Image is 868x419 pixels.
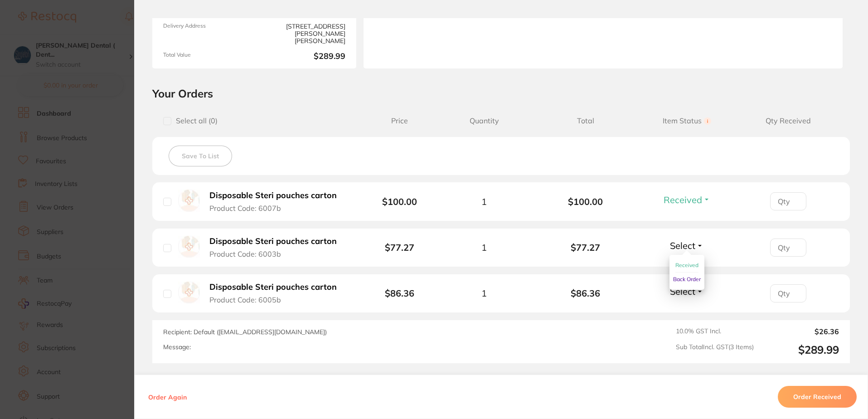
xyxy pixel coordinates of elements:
[258,52,345,61] b: $289.99
[670,286,695,297] span: Select
[661,194,713,205] button: Received
[675,258,698,273] button: Received
[169,146,232,166] button: Save To List
[163,328,327,336] span: Recipient: Default ( [EMAIL_ADDRESS][DOMAIN_NAME] )
[163,52,251,61] span: Total Value
[178,282,200,303] img: Disposable Steri pouches carton
[209,191,337,200] b: Disposable Steri pouches carton
[664,194,702,205] span: Received
[433,117,535,125] span: Quantity
[670,240,695,251] span: Select
[178,236,200,258] img: Disposable Steri pouches carton
[761,327,839,336] output: $26.36
[207,282,347,304] button: Disposable Steri pouches carton Product Code: 6005b
[385,242,414,253] b: $77.27
[673,273,701,286] button: Back Order
[171,117,218,125] span: Select all ( 0 )
[737,117,839,125] span: Qty Received
[163,343,191,351] label: Message:
[366,117,433,125] span: Price
[481,242,487,253] span: 1
[207,190,347,213] button: Disposable Steri pouches carton Product Code: 6007b
[209,283,337,292] b: Disposable Steri pouches carton
[667,286,706,297] button: Select
[535,288,636,298] b: $86.36
[676,327,754,336] span: 10.0 % GST Incl.
[178,190,200,211] img: Disposable Steri pouches carton
[535,117,636,125] span: Total
[481,288,487,298] span: 1
[761,343,839,356] output: $289.99
[209,237,337,246] b: Disposable Steri pouches carton
[145,393,189,401] button: Order Again
[163,23,251,44] span: Delivery Address
[675,262,698,268] span: Received
[481,196,487,207] span: 1
[152,87,850,100] h2: Your Orders
[382,196,417,207] b: $100.00
[770,239,806,257] input: Qty
[209,204,281,212] span: Product Code: 6007b
[209,296,281,304] span: Product Code: 6005b
[535,196,636,207] b: $100.00
[258,23,345,44] span: [STREET_ADDRESS][PERSON_NAME][PERSON_NAME]
[207,236,347,258] button: Disposable Steri pouches carton Product Code: 6003b
[636,117,738,125] span: Item Status
[673,276,701,283] span: Back Order
[209,250,281,258] span: Product Code: 6003b
[778,386,857,408] button: Order Received
[770,284,806,302] input: Qty
[385,287,414,299] b: $86.36
[535,242,636,253] b: $77.27
[676,343,754,356] span: Sub Total Incl. GST ( 3 Items)
[770,192,806,210] input: Qty
[667,240,706,251] button: Select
